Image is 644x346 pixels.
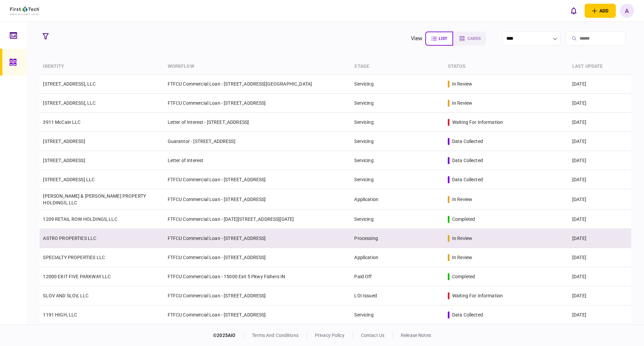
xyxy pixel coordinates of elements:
[213,332,244,339] div: © 2025 AIO
[468,36,481,41] span: cards
[351,113,444,132] td: Servicing
[252,333,299,338] a: terms and conditions
[569,94,631,113] td: [DATE]
[569,113,631,132] td: [DATE]
[43,255,105,260] a: SPECIALTY PROPERTIES LLC
[10,6,40,15] img: client company logo
[452,235,472,242] div: in review
[569,132,631,151] td: [DATE]
[452,254,472,261] div: in review
[164,189,351,210] td: FTFCU Commercial Loan - [STREET_ADDRESS]
[43,158,85,163] a: [STREET_ADDRESS]
[452,273,475,280] div: completed
[351,94,444,113] td: Servicing
[43,100,96,106] a: [STREET_ADDRESS], LLC
[569,267,631,286] td: [DATE]
[43,177,95,182] a: [STREET_ADDRESS] LLC
[569,189,631,210] td: [DATE]
[351,75,444,94] td: Servicing
[453,32,486,46] button: cards
[43,312,77,317] a: 1191 HIGH, LLC
[43,139,85,144] a: [STREET_ADDRESS]
[43,293,89,298] a: SLOV AND SLOV, LLC
[452,176,483,183] div: data collected
[567,4,581,18] button: open notifications list
[164,286,351,305] td: FTFCU Commercial Loan - [STREET_ADDRESS]
[452,196,472,203] div: in review
[585,4,616,18] button: open adding identity options
[401,333,431,338] a: release notes
[569,59,631,75] th: last update
[43,119,80,125] a: 3911 McCain LLC
[43,81,96,87] a: [STREET_ADDRESS], LLC
[452,311,483,318] div: data collected
[569,229,631,248] td: [DATE]
[164,132,351,151] td: Guarantor - [STREET_ADDRESS]
[164,210,351,229] td: FTFCU Commercial Loan - [DATE][STREET_ADDRESS][DATE]
[444,59,569,75] th: status
[164,75,351,94] td: FTFCU Commercial Loan - [STREET_ADDRESS][GEOGRAPHIC_DATA]
[452,138,483,145] div: data collected
[351,305,444,325] td: Servicing
[452,157,483,164] div: data collected
[351,189,444,210] td: Application
[425,32,453,46] button: list
[43,274,111,279] a: 12000 EXIT FIVE PARKWAY LLC
[164,248,351,267] td: FTFCU Commercial Loan - [STREET_ADDRESS]
[351,132,444,151] td: Servicing
[569,170,631,189] td: [DATE]
[569,286,631,305] td: [DATE]
[351,229,444,248] td: Processing
[361,333,384,338] a: contact us
[452,81,472,87] div: in review
[452,119,503,126] div: waiting for information
[164,151,351,170] td: Letter of Interest
[452,216,475,223] div: completed
[43,236,96,241] a: ASTRO PROPERTIES LLC
[164,267,351,286] td: FTFCU Commercial Loan - 15000 Exit 5 Pkwy Fishers IN
[43,216,117,222] a: 1209 RETAIL ROW HOLDINGS, LLC
[43,193,146,205] a: [PERSON_NAME] & [PERSON_NAME] PROPERTY HOLDINGS, LLC
[569,210,631,229] td: [DATE]
[351,267,444,286] td: Paid Off
[620,4,634,18] button: A
[164,170,351,189] td: FTFCU Commercial Loan - [STREET_ADDRESS]
[40,59,164,75] th: identity
[452,100,472,106] div: in review
[569,305,631,325] td: [DATE]
[569,248,631,267] td: [DATE]
[164,229,351,248] td: FTFCU Commercial Loan - [STREET_ADDRESS]
[569,151,631,170] td: [DATE]
[351,248,444,267] td: Application
[439,36,447,41] span: list
[351,210,444,229] td: Servicing
[164,113,351,132] td: Letter of Interest - [STREET_ADDRESS]
[351,151,444,170] td: Servicing
[315,333,344,338] a: privacy policy
[164,94,351,113] td: FTFCU Commercial Loan - [STREET_ADDRESS]
[569,75,631,94] td: [DATE]
[452,292,503,299] div: waiting for information
[351,170,444,189] td: Servicing
[164,305,351,325] td: FTFCU Commercial Loan - [STREET_ADDRESS]
[164,59,351,75] th: workflow
[351,59,444,75] th: stage
[411,35,423,43] div: view
[351,286,444,305] td: LOI Issued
